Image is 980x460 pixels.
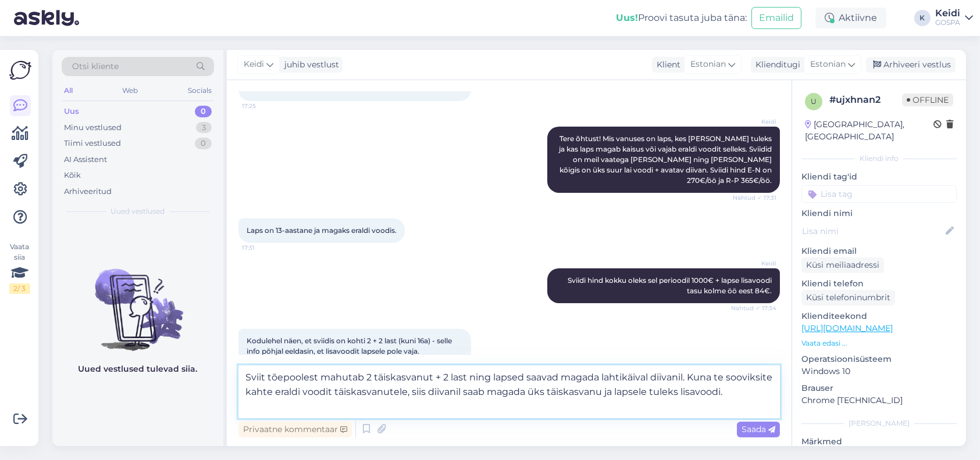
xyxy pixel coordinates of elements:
span: Keidi [733,259,776,268]
div: 0 [195,138,212,149]
span: Nähtud ✓ 17:34 [731,304,776,312]
p: Windows 10 [801,365,957,378]
div: Arhiveeri vestlus [866,57,956,73]
div: GOSPA [935,18,960,27]
div: Tiimi vestlused [64,138,121,149]
span: Uued vestlused [111,206,165,217]
div: Proovi tasuta juba täna: [616,11,747,25]
img: No chats [52,248,223,353]
span: Estonian [810,58,846,71]
div: Klient [652,59,680,71]
span: Nähtud ✓ 17:31 [733,193,776,202]
span: Otsi kliente [72,60,119,73]
div: Küsi telefoninumbrit [801,290,895,306]
p: Uued vestlused tulevad siia. [79,363,198,375]
span: Estonian [690,58,726,71]
input: Lisa tag [801,185,957,203]
span: Keidi [244,58,264,71]
div: Aktiivne [815,8,886,28]
p: Brauser [801,382,957,394]
div: Arhiveeritud [64,186,112,197]
div: juhib vestlust [280,59,339,71]
span: u [811,97,817,106]
div: Küsi meiliaadressi [801,257,884,273]
a: KeidiGOSPA [935,9,973,27]
p: Märkmed [801,436,957,448]
div: 2 / 3 [9,283,30,294]
div: AI Assistent [64,154,107,166]
span: Keidi [733,117,776,126]
span: Offline [902,94,953,106]
span: 17:31 [242,243,286,252]
div: 3 [196,122,212,134]
div: Keidi [935,9,960,18]
span: Saada [742,424,775,434]
div: Klienditugi [751,59,800,71]
b: Uus! [616,12,638,23]
span: Sviidi hind kokku oleks sel perioodil 1000€ + lapse lisavoodi tasu kolme öö eest 84€. [568,276,774,295]
span: Tere õhtust! Mis vanuses on laps, kes [PERSON_NAME] tuleks ja kas laps magab kaisus või vajab era... [559,134,774,185]
div: All [62,83,75,98]
p: Chrome [TECHNICAL_ID] [801,394,957,407]
div: Minu vestlused [64,122,122,134]
span: Laps on 13-aastane ja magaks eraldi voodis. [247,226,397,235]
div: 0 [195,106,212,117]
p: Kliendi telefon [801,278,957,290]
div: Vaata siia [9,242,30,294]
a: [URL][DOMAIN_NAME] [801,323,893,333]
p: Vaata edasi ... [801,338,957,348]
textarea: Sviit tõepoolest mahutab 2 täiskasvanut + 2 last ning lapsed saavad magada lahtikäival diivanil. ... [238,365,780,418]
div: Web [120,83,141,98]
div: Uus [64,106,79,117]
input: Lisa nimi [802,225,943,238]
p: Klienditeekond [801,310,957,322]
p: Kliendi email [801,245,957,257]
div: [GEOGRAPHIC_DATA], [GEOGRAPHIC_DATA] [805,118,933,143]
span: Kodulehel näen, et sviidis on kohti 2 + 2 last (kuni 16a) - selle info põhjal eeldasin, et lisavo... [247,336,454,355]
div: Kliendi info [801,153,957,164]
div: Socials [186,83,214,98]
div: Kõik [64,170,81,181]
div: [PERSON_NAME] [801,418,957,429]
div: K [914,10,931,26]
span: 17:25 [242,102,286,110]
div: Privaatne kommentaar [238,422,352,437]
div: # ujxhnan2 [829,93,902,107]
button: Emailid [751,7,801,29]
p: Kliendi tag'id [801,171,957,183]
p: Kliendi nimi [801,207,957,220]
img: Askly Logo [9,59,31,81]
p: Operatsioonisüsteem [801,353,957,365]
